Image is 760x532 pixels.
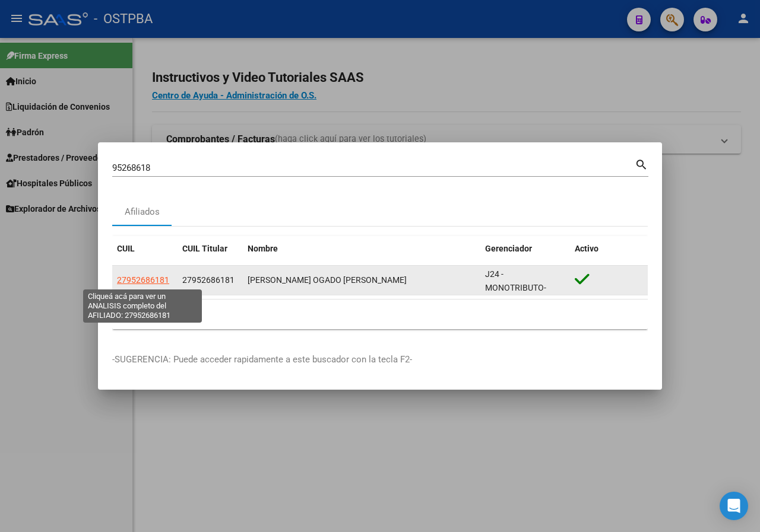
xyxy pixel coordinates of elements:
[182,275,235,285] span: 27952686181
[480,236,570,262] datatable-header-cell: Gerenciador
[485,269,555,319] span: J24 - MONOTRIBUTO-IGUALDAD SALUD-PRENSA
[182,244,227,253] span: CUIL Titular
[248,273,476,287] div: [PERSON_NAME] OGADO [PERSON_NAME]
[570,236,648,262] datatable-header-cell: Activo
[575,244,598,253] span: Activo
[178,236,243,262] datatable-header-cell: CUIL Titular
[485,244,532,253] span: Gerenciador
[243,236,480,262] datatable-header-cell: Nombre
[112,236,178,262] datatable-header-cell: CUIL
[720,492,748,520] div: Open Intercom Messenger
[125,205,160,219] div: Afiliados
[248,244,278,253] span: Nombre
[112,300,648,329] div: 1 total
[117,275,169,285] span: 27952686181
[112,353,648,367] p: -SUGERENCIA: Puede acceder rapidamente a este buscador con la tecla F2-
[117,244,135,253] span: CUIL
[635,157,648,171] mat-icon: search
